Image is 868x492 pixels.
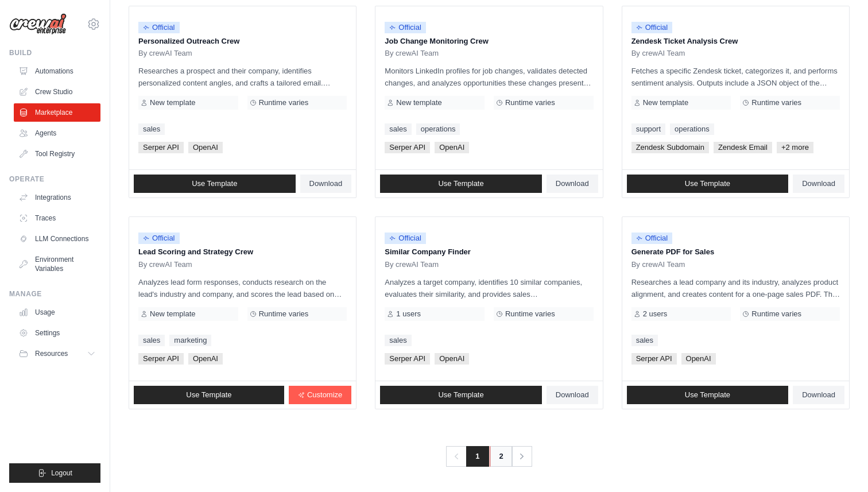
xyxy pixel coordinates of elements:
[14,250,100,278] a: Environment Variables
[169,335,211,346] a: marketing
[627,175,789,193] a: Use Template
[631,276,840,300] p: Researches a lead company and its industry, analyzes product alignment, and creates content for a...
[631,65,840,89] p: Fetches a specific Zendesk ticket, categorizes it, and performs sentiment analysis. Outputs inclu...
[9,463,100,483] button: Logout
[505,309,555,319] span: Runtime varies
[138,123,165,135] a: sales
[51,468,72,478] span: Logout
[380,175,542,193] a: Use Template
[14,303,100,321] a: Usage
[35,349,68,358] span: Resources
[631,353,677,365] span: Serper API
[631,49,685,58] span: By crewAI Team
[259,98,309,107] span: Runtime varies
[385,123,411,135] a: sales
[138,65,347,89] p: Researches a prospect and their company, identifies personalized content angles, and crafts a tai...
[14,188,100,207] a: Integrations
[643,309,668,319] span: 2 users
[138,142,184,153] span: Serper API
[385,260,439,269] span: By crewAI Team
[188,142,223,153] span: OpenAI
[631,123,665,135] a: support
[138,353,184,365] span: Serper API
[446,446,532,467] nav: Pagination
[396,309,421,319] span: 1 users
[380,386,542,404] a: Use Template
[138,246,347,258] p: Lead Scoring and Strategy Crew
[385,36,593,47] p: Job Change Monitoring Crew
[14,324,100,342] a: Settings
[685,390,730,400] span: Use Template
[438,179,483,188] span: Use Template
[466,446,489,467] span: 1
[435,142,469,153] span: OpenAI
[9,48,100,57] div: Build
[192,179,237,188] span: Use Template
[14,145,100,163] a: Tool Registry
[14,83,100,101] a: Crew Studio
[802,179,835,188] span: Download
[627,386,789,404] a: Use Template
[631,22,673,33] span: Official
[643,98,688,107] span: New template
[138,276,347,300] p: Analyzes lead form responses, conducts research on the lead's industry and company, and scores th...
[307,390,342,400] span: Customize
[547,175,598,193] a: Download
[385,335,411,346] a: sales
[416,123,460,135] a: operations
[670,123,714,135] a: operations
[547,386,598,404] a: Download
[138,49,192,58] span: By crewAI Team
[9,175,100,184] div: Operate
[385,142,430,153] span: Serper API
[385,353,430,365] span: Serper API
[138,36,347,47] p: Personalized Outreach Crew
[490,446,513,467] a: 2
[802,390,835,400] span: Download
[138,260,192,269] span: By crewAI Team
[14,62,100,80] a: Automations
[14,209,100,227] a: Traces
[438,390,483,400] span: Use Template
[14,103,100,122] a: Marketplace
[14,344,100,363] button: Resources
[300,175,352,193] a: Download
[777,142,813,153] span: +2 more
[505,98,555,107] span: Runtime varies
[631,335,658,346] a: sales
[9,13,67,35] img: Logo
[385,246,593,258] p: Similar Company Finder
[685,179,730,188] span: Use Template
[14,124,100,142] a: Agents
[751,309,801,319] span: Runtime varies
[138,335,165,346] a: sales
[631,142,709,153] span: Zendesk Subdomain
[396,98,441,107] span: New template
[793,386,844,404] a: Download
[556,390,589,400] span: Download
[751,98,801,107] span: Runtime varies
[138,233,180,244] span: Official
[631,246,840,258] p: Generate PDF for Sales
[385,233,426,244] span: Official
[138,22,180,33] span: Official
[309,179,343,188] span: Download
[14,230,100,248] a: LLM Connections
[188,353,223,365] span: OpenAI
[385,65,593,89] p: Monitors LinkedIn profiles for job changes, validates detected changes, and analyzes opportunitie...
[631,36,840,47] p: Zendesk Ticket Analysis Crew
[385,49,439,58] span: By crewAI Team
[385,276,593,300] p: Analyzes a target company, identifies 10 similar companies, evaluates their similarity, and provi...
[186,390,231,400] span: Use Template
[385,22,426,33] span: Official
[793,175,844,193] a: Download
[259,309,309,319] span: Runtime varies
[681,353,716,365] span: OpenAI
[150,98,195,107] span: New template
[134,175,296,193] a: Use Template
[631,260,685,269] span: By crewAI Team
[134,386,284,404] a: Use Template
[556,179,589,188] span: Download
[9,289,100,299] div: Manage
[631,233,673,244] span: Official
